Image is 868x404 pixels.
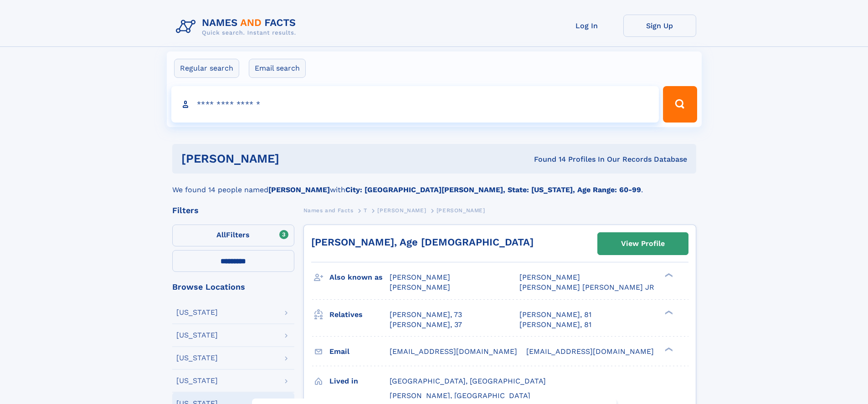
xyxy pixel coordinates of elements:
label: Regular search [174,59,239,78]
span: [PERSON_NAME], [GEOGRAPHIC_DATA] [390,391,530,400]
span: [PERSON_NAME] [519,273,580,281]
div: ❯ [663,309,673,315]
div: ❯ [663,346,673,352]
button: Search Button [663,86,697,123]
h3: Relatives [329,307,390,322]
span: [PERSON_NAME] [PERSON_NAME] JR [519,283,654,291]
a: Log In [550,15,623,37]
a: [PERSON_NAME], 81 [519,320,591,330]
div: ❯ [663,272,673,278]
div: We found 14 people named with . [172,174,696,195]
span: [GEOGRAPHIC_DATA], [GEOGRAPHIC_DATA] [390,377,546,385]
a: [PERSON_NAME] [377,205,426,216]
a: Sign Up [623,15,696,37]
div: [US_STATE] [176,332,218,339]
div: [US_STATE] [176,377,218,384]
h3: Lived in [329,373,390,389]
a: [PERSON_NAME], 81 [519,310,591,320]
span: [EMAIL_ADDRESS][DOMAIN_NAME] [526,347,654,356]
a: [PERSON_NAME], 37 [390,320,462,330]
img: Logo Names and Facts [172,15,303,39]
div: Browse Locations [172,283,294,291]
span: [EMAIL_ADDRESS][DOMAIN_NAME] [390,347,517,356]
span: All [216,230,226,239]
span: [PERSON_NAME] [377,207,426,214]
a: View Profile [598,233,688,255]
div: View Profile [621,233,665,254]
b: City: [GEOGRAPHIC_DATA][PERSON_NAME], State: [US_STATE], Age Range: 60-99 [345,185,641,194]
span: [PERSON_NAME] [390,273,450,281]
input: search input [171,86,659,123]
span: [PERSON_NAME] [390,283,450,291]
label: Email search [249,59,306,78]
a: [PERSON_NAME], 73 [390,310,462,320]
a: [PERSON_NAME], Age [DEMOGRAPHIC_DATA] [311,236,534,248]
b: [PERSON_NAME] [268,185,330,194]
h3: Also known as [329,270,390,285]
a: T [364,205,367,216]
h3: Email [329,344,390,359]
div: [US_STATE] [176,309,218,316]
span: [PERSON_NAME] [437,207,485,214]
h1: [PERSON_NAME] [181,153,407,164]
label: Filters [172,225,294,246]
a: Names and Facts [303,205,354,216]
div: Filters [172,206,294,215]
div: [US_STATE] [176,354,218,362]
div: Found 14 Profiles In Our Records Database [406,154,687,164]
span: T [364,207,367,214]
